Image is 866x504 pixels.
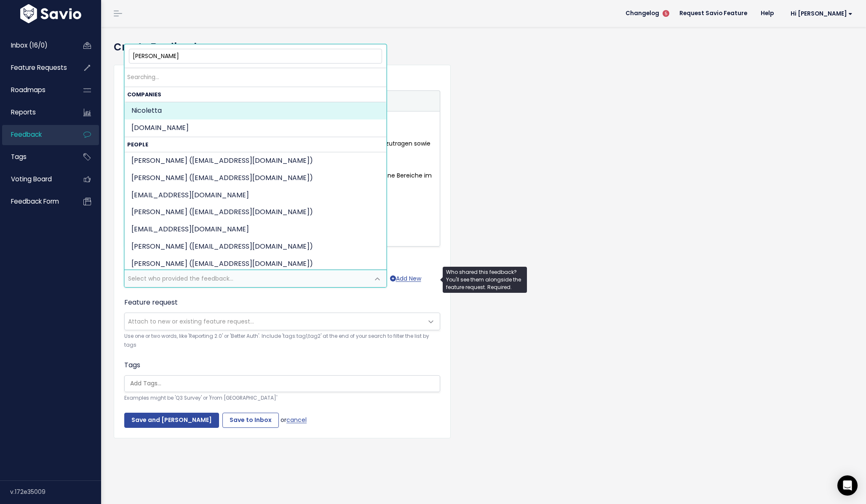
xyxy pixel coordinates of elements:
[11,152,27,161] span: Tags
[124,297,178,308] label: Feature request
[11,41,48,50] span: Inbox (16/0)
[2,147,70,167] a: Tags
[124,413,219,428] input: Save and [PERSON_NAME]
[127,91,161,98] span: Companies
[2,58,70,77] a: Feature Requests
[11,175,52,183] span: Voting Board
[2,170,70,189] a: Voting Board
[11,130,42,139] span: Feedback
[124,332,440,350] small: Use one or two words, like 'Reporting 2.0' or 'Better Auth'. Include 'tags:tag1,tag2' at the end ...
[125,87,386,137] li: Companies
[127,141,148,148] span: People
[127,73,159,81] span: Searching…
[114,40,853,55] h4: Create Feedback
[2,36,70,55] a: Inbox (16/0)
[2,80,70,100] a: Roadmaps
[625,11,659,16] span: Changelog
[780,7,859,20] a: Hi [PERSON_NAME]
[131,173,313,183] span: [PERSON_NAME] ([EMAIL_ADDRESS][DOMAIN_NAME])
[11,85,45,94] span: Roadmaps
[837,475,858,496] div: Open Intercom Messenger
[131,156,313,165] span: [PERSON_NAME] ([EMAIL_ADDRESS][DOMAIN_NAME])
[18,4,83,23] img: logo-white.9d6f32f41409.svg
[131,123,189,133] span: [DOMAIN_NAME]
[2,192,70,211] a: Feedback form
[286,416,307,424] a: cancel
[128,317,254,326] span: Attach to new or existing feature request...
[222,413,279,428] input: Save to Inbox
[128,274,233,283] span: Select who provided the feedback...
[131,207,313,217] span: [PERSON_NAME] ([EMAIL_ADDRESS][DOMAIN_NAME])
[443,267,527,293] div: Who shared this feedback? You'll see them alongside the feature request. Required.
[11,197,59,206] span: Feedback form
[791,11,853,17] span: Hi [PERSON_NAME]
[11,63,67,72] span: Feature Requests
[131,224,249,234] span: [EMAIL_ADDRESS][DOMAIN_NAME]
[131,241,313,251] span: [PERSON_NAME] ([EMAIL_ADDRESS][DOMAIN_NAME])
[754,7,780,20] a: Help
[131,106,162,115] span: Nicoletta
[2,103,70,122] a: Reports
[390,273,421,284] a: Add New
[124,394,440,403] small: Examples might be 'Q3 Survey' or 'From [GEOGRAPHIC_DATA]'
[131,259,313,268] span: [PERSON_NAME] ([EMAIL_ADDRESS][DOMAIN_NAME])
[124,360,140,370] label: Tags
[127,379,442,388] input: Add Tags...
[125,137,386,290] li: People
[11,108,36,117] span: Reports
[663,10,669,17] span: 5
[673,7,754,20] a: Request Savio Feature
[131,190,249,200] span: [EMAIL_ADDRESS][DOMAIN_NAME]
[10,481,101,503] div: v.172e35009
[2,125,70,144] a: Feedback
